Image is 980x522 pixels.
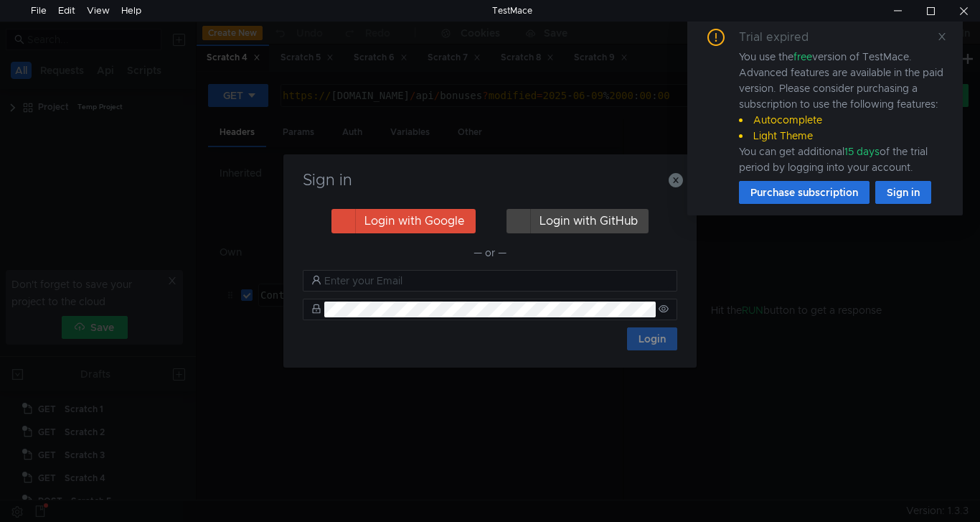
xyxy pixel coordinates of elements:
h3: Sign in [301,172,679,189]
div: — or — [303,244,677,261]
button: Sign in [875,181,931,204]
div: You can get additional of the trial period by logging into your account. [739,144,946,175]
li: Light Theme [739,128,946,144]
button: Login with Google [331,209,476,233]
li: Autocomplete [739,112,946,128]
button: Login with GitHub [507,209,649,233]
span: 15 days [844,145,880,158]
button: Purchase subscription [739,181,870,204]
span: free [793,50,812,63]
div: Trial expired [739,29,826,46]
div: You use the version of TestMace. Advanced features are available in the paid version. Please cons... [739,49,946,175]
input: Enter your Email [324,273,669,289]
